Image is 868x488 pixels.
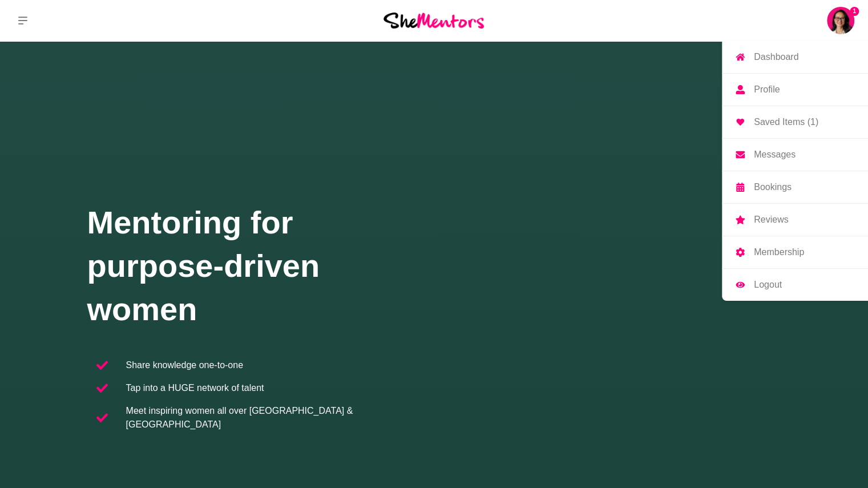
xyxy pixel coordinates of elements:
[754,183,792,192] p: Bookings
[827,7,854,34] img: Jackie Kuek
[722,171,868,203] a: Bookings
[722,74,868,106] a: Profile
[126,404,425,431] p: Meet inspiring women all over [GEOGRAPHIC_DATA] & [GEOGRAPHIC_DATA]
[754,150,796,159] p: Messages
[722,41,868,73] a: Dashboard
[850,7,859,16] span: 1
[754,248,804,257] p: Membership
[754,85,780,94] p: Profile
[754,215,788,224] p: Reviews
[754,280,782,289] p: Logout
[383,13,484,28] img: She Mentors Logo
[126,381,264,395] p: Tap into a HUGE network of talent
[722,106,868,138] a: Saved Items (1)
[722,204,868,236] a: Reviews
[722,139,868,171] a: Messages
[87,201,434,331] h1: Mentoring for purpose-driven women
[754,118,818,127] p: Saved Items (1)
[754,53,798,62] p: Dashboard
[126,358,243,372] p: Share knowledge one-to-one
[827,7,854,34] a: Jackie Kuek1DashboardProfileSaved Items (1)MessagesBookingsReviewsMembershipLogout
